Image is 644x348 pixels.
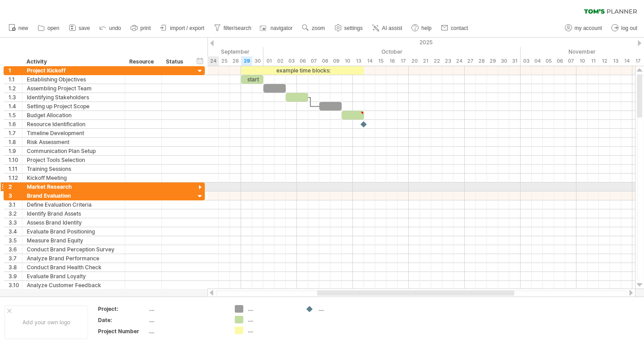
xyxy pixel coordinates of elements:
div: Measure Brand Equity [27,236,120,245]
div: Monday, 27 October 2025 [465,56,476,66]
div: 3.3 [8,218,22,227]
span: settings [344,25,363,31]
div: Thursday, 16 October 2025 [386,56,398,66]
div: Project: [98,305,147,313]
a: AI assist [370,22,405,34]
div: 1.2 [8,84,22,93]
a: log out [609,22,640,34]
div: .... [248,327,297,334]
a: filter/search [212,22,254,34]
span: new [18,25,28,31]
div: Date: [98,316,147,324]
div: Assembling Project Team [27,84,120,93]
div: 1.3 [8,93,22,102]
div: 3.10 [8,281,22,289]
div: 3.4 [8,227,22,236]
div: Budget Allocation [27,111,120,119]
span: print [140,25,151,31]
div: 3.1 [8,200,22,209]
div: Analyze Brand Performance [27,254,120,263]
div: 1.4 [8,102,22,110]
div: .... [149,305,224,313]
div: Establishing Objectives [27,75,120,84]
div: Wednesday, 8 October 2025 [319,56,330,66]
div: 1.6 [8,120,22,128]
a: help [409,22,434,34]
div: Friday, 7 November 2025 [565,56,576,66]
div: Monday, 3 November 2025 [521,56,532,66]
div: Tuesday, 30 September 2025 [252,56,263,66]
div: Identifying Stakeholders [27,93,120,102]
div: Tuesday, 21 October 2025 [420,56,431,66]
div: Evaluate Brand Positioning [27,227,120,236]
div: Kickoff Meeting [27,174,120,182]
span: log out [621,25,637,31]
div: 3.8 [8,263,22,272]
div: 3.9 [8,272,22,280]
div: Wednesday, 1 October 2025 [263,56,275,66]
div: Conduct Brand Health Check [27,263,120,272]
div: Tuesday, 4 November 2025 [532,56,543,66]
div: Friday, 24 October 2025 [453,56,465,66]
span: help [421,25,432,31]
div: Timeline Development [27,129,120,137]
a: settings [332,22,365,34]
div: Evaluate Brand Loyalty [27,272,120,280]
div: .... [248,316,297,323]
div: Project Kickoff [27,66,120,75]
div: Tuesday, 14 October 2025 [364,56,375,66]
div: Tuesday, 7 October 2025 [308,56,319,66]
span: my account [575,25,602,31]
div: Analyze Customer Feedback [27,281,120,289]
div: October 2025 [263,47,521,56]
div: Wednesday, 24 September 2025 [208,56,219,66]
div: Thursday, 13 November 2025 [610,56,621,66]
div: Thursday, 9 October 2025 [330,56,342,66]
span: zoom [312,25,325,31]
div: 1.11 [8,165,22,173]
div: Wednesday, 15 October 2025 [375,56,386,66]
div: Thursday, 2 October 2025 [275,56,286,66]
div: 3.6 [8,245,22,254]
a: navigator [258,22,295,34]
div: start [241,75,263,84]
div: Wednesday, 22 October 2025 [431,56,442,66]
div: example time blocks: [241,66,364,75]
div: Thursday, 23 October 2025 [442,56,453,66]
a: zoom [300,22,327,34]
div: Monday, 13 October 2025 [353,56,364,66]
a: import / export [158,22,207,34]
div: Friday, 26 September 2025 [230,56,241,66]
span: contact [451,25,468,31]
div: .... [318,305,367,313]
div: 3 [8,191,22,200]
div: Friday, 17 October 2025 [398,56,409,66]
div: Identify Brand Assets [27,209,120,218]
div: Setting up Project Scope [27,102,120,110]
div: Brand Evaluation [27,191,120,200]
div: Monday, 10 November 2025 [576,56,588,66]
div: 1.8 [8,138,22,146]
div: Conduct Brand Perception Survey [27,245,120,254]
div: Friday, 14 November 2025 [621,56,632,66]
a: my account [563,22,605,34]
span: navigator [271,25,292,31]
div: Market Research [27,182,120,191]
div: Tuesday, 11 November 2025 [588,56,599,66]
div: Status [166,57,186,66]
div: Friday, 3 October 2025 [286,56,297,66]
div: 3.2 [8,209,22,218]
div: Activity [26,57,120,66]
div: .... [149,316,224,324]
div: Risk Assessment [27,138,120,146]
div: Project Number [98,327,147,335]
div: Wednesday, 29 October 2025 [487,56,498,66]
div: 1.7 [8,129,22,137]
div: Project Tools Selection [27,156,120,164]
div: Add your own logo [4,306,88,339]
div: Resource Identification [27,120,120,128]
div: 1.9 [8,147,22,155]
div: Training Sessions [27,165,120,173]
div: Monday, 20 October 2025 [409,56,420,66]
div: .... [149,327,224,335]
